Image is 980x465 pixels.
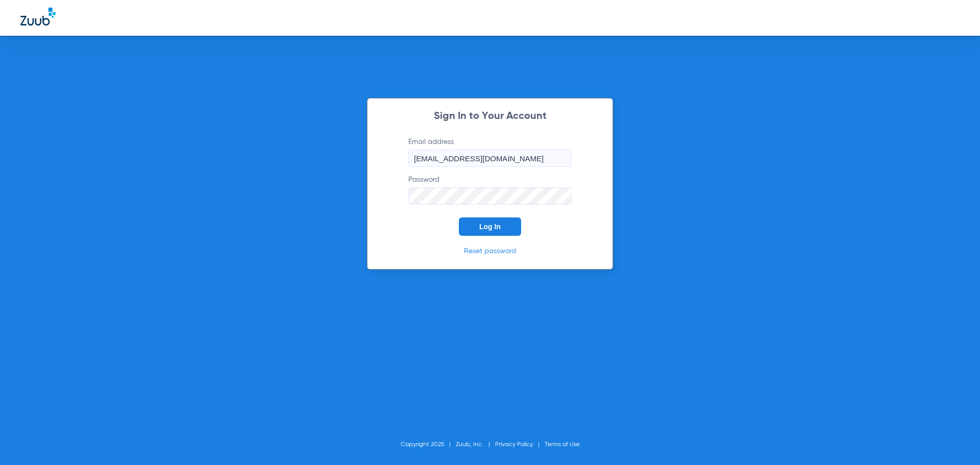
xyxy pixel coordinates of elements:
[464,248,516,255] a: Reset password
[408,187,572,205] input: Password
[401,439,456,450] li: Copyright 2025
[479,223,501,231] span: Log In
[459,217,521,236] button: Log In
[393,111,587,121] h2: Sign In to Your Account
[408,175,572,205] label: Password
[408,137,572,167] label: Email address
[20,8,56,26] img: Zuub Logo
[495,442,533,448] a: Privacy Policy
[408,150,572,167] input: Email address
[545,442,580,448] a: Terms of Use
[456,439,495,450] li: Zuub, Inc.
